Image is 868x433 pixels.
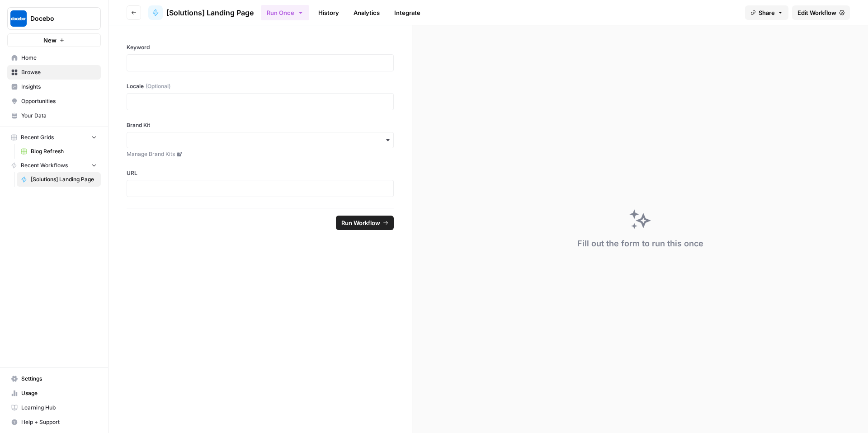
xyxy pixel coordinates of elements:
[7,108,101,123] a: Your Data
[21,404,97,412] span: Learning Hub
[7,400,101,415] a: Learning Hub
[127,169,394,177] label: URL
[21,68,97,76] span: Browse
[148,5,254,20] a: [Solutions] Landing Page
[7,7,101,30] button: Workspace: Docebo
[31,147,97,155] span: Blog Refresh
[127,121,394,129] label: Brand Kit
[166,7,254,18] span: [Solutions] Landing Page
[7,65,101,80] a: Browse
[745,5,788,20] button: Share
[21,83,97,91] span: Insights
[127,82,394,90] label: Locale
[261,5,309,20] button: Run Once
[7,386,101,400] a: Usage
[17,172,101,187] a: [Solutions] Landing Page
[336,216,394,230] button: Run Workflow
[21,54,97,62] span: Home
[21,161,68,169] span: Recent Workflows
[7,51,101,65] a: Home
[389,5,426,20] a: Integrate
[759,8,775,17] span: Share
[797,8,836,17] span: Edit Workflow
[21,112,97,120] span: Your Data
[7,33,101,47] button: New
[21,133,54,141] span: Recent Grids
[313,5,344,20] a: History
[341,218,380,227] span: Run Workflow
[7,415,101,429] button: Help + Support
[127,43,394,52] label: Keyword
[21,97,97,105] span: Opportunities
[348,5,385,20] a: Analytics
[21,418,97,426] span: Help + Support
[21,389,97,397] span: Usage
[17,144,101,159] a: Blog Refresh
[31,175,97,184] span: [Solutions] Landing Page
[21,375,97,383] span: Settings
[7,94,101,108] a: Opportunities
[146,82,170,90] span: (Optional)
[577,237,703,250] div: Fill out the form to run this once
[792,5,850,20] a: Edit Workflow
[127,150,394,158] a: Manage Brand Kits
[7,131,101,144] button: Recent Grids
[30,14,85,23] span: Docebo
[10,10,27,27] img: Docebo Logo
[7,372,101,386] a: Settings
[7,80,101,94] a: Insights
[43,36,57,45] span: New
[7,159,101,172] button: Recent Workflows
